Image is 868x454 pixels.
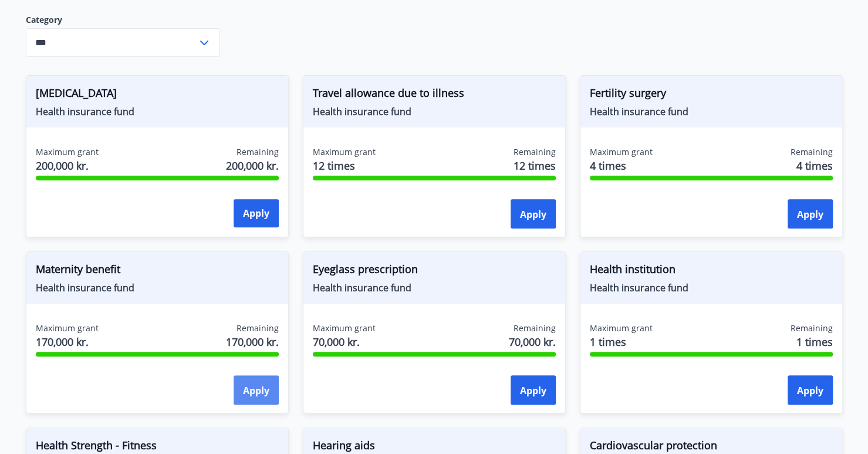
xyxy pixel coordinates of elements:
[797,384,823,397] font: Apply
[511,375,556,405] button: Apply
[36,146,99,158] span: Maximum grant
[520,208,546,221] font: Apply
[590,158,653,173] span: 4 times
[313,322,376,334] font: Maximum grant
[797,208,823,221] font: Apply
[514,146,556,157] font: Remaining
[590,438,717,452] font: Cardiovascular protection
[590,334,653,349] span: 1 times
[788,199,833,228] button: Apply
[313,105,411,118] font: Health insurance fund
[234,199,279,227] button: Apply
[36,281,134,294] font: Health insurance fund
[590,262,676,276] font: Health institution
[226,159,279,173] font: 200,000 kr.
[520,384,546,397] font: Apply
[36,105,134,118] font: Health insurance fund
[313,281,411,294] font: Health insurance fund
[313,262,418,276] font: Eyeglass prescription
[796,335,833,349] font: 1 times
[511,199,556,228] button: Apply
[796,159,833,173] font: 4 times
[234,375,279,405] button: Apply
[590,146,653,157] font: Maximum grant
[590,105,688,118] font: Health insurance fund
[313,335,360,349] font: 70,000 kr.
[26,14,62,25] font: Category
[237,322,279,334] font: Remaining
[791,322,833,334] font: Remaining
[590,281,688,294] font: Health insurance fund
[313,146,376,157] font: Maximum grant
[243,384,269,397] font: Apply
[226,335,279,349] font: 170,000 kr.
[590,86,666,100] font: Fertility surgery
[788,375,833,405] button: Apply
[36,438,157,452] font: Health Strength - Fitness
[791,146,833,157] font: Remaining
[313,158,376,173] span: 12 times
[509,335,556,349] font: 70,000 kr.
[36,86,117,100] font: [MEDICAL_DATA]
[313,438,375,452] font: Hearing aids
[36,322,99,334] font: Maximum grant
[514,159,556,173] font: 12 times
[590,322,653,334] font: Maximum grant
[313,86,464,100] font: Travel allowance due to illness
[514,322,556,334] font: Remaining
[36,159,89,173] font: 200,000 kr.
[237,146,279,158] span: Remaining
[36,335,89,349] font: 170,000 kr.
[36,262,120,276] font: Maternity benefit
